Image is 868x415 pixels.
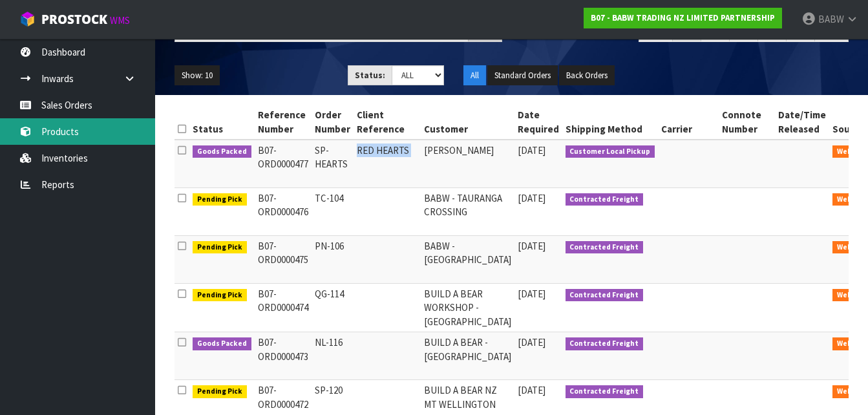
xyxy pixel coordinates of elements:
td: B07-ORD0000473 [255,332,312,380]
span: ProStock [41,11,107,28]
span: Contracted Freight [566,289,644,302]
td: BUILD A BEAR WORKSHOP - [GEOGRAPHIC_DATA] [421,284,514,332]
button: Standard Orders [487,65,558,86]
td: BUILD A BEAR - [GEOGRAPHIC_DATA] [421,332,514,380]
td: BABW - [GEOGRAPHIC_DATA] [421,236,514,284]
span: Contracted Freight [566,193,644,206]
strong: Status: [355,70,385,81]
td: [PERSON_NAME] [421,140,514,188]
button: Show: 10 [175,65,220,86]
span: Contracted Freight [566,337,644,350]
th: Connote Number [719,105,776,140]
span: [DATE] [518,336,545,348]
span: BABW [818,13,844,25]
strong: B07 - BABW TRADING NZ LIMITED PARTNERSHIP [591,12,775,23]
th: Order Number [312,105,354,140]
button: Back Orders [559,65,615,86]
span: Pending Pick [193,193,247,206]
th: Customer [421,105,514,140]
span: Goods Packed [193,337,251,350]
span: Pending Pick [193,241,247,254]
td: RED HEARTS [354,140,421,188]
td: TC-104 [312,188,354,236]
td: SP-HEARTS [312,140,354,188]
span: [DATE] [518,144,545,156]
th: Status [189,105,255,140]
td: BABW - TAURANGA CROSSING [421,188,514,236]
span: [DATE] [518,288,545,300]
span: [DATE] [518,192,545,204]
span: Pending Pick [193,289,247,302]
th: Date Required [514,105,562,140]
th: Reference Number [255,105,312,140]
td: B07-ORD0000476 [255,188,312,236]
span: Contracted Freight [566,385,644,398]
span: Customer Local Pickup [566,145,655,158]
span: Pending Pick [193,385,247,398]
span: [DATE] [518,384,545,396]
th: Date/Time Released [775,105,829,140]
span: [DATE] [518,240,545,252]
small: WMS [110,14,130,27]
td: PN-106 [312,236,354,284]
th: Client Reference [354,105,421,140]
span: Goods Packed [193,145,251,158]
span: Contracted Freight [566,241,644,254]
td: B07-ORD0000477 [255,140,312,188]
td: B07-ORD0000474 [255,284,312,332]
th: Carrier [658,105,719,140]
th: Shipping Method [562,105,659,140]
button: All [463,65,486,86]
td: NL-116 [312,332,354,380]
img: cube-alt.png [19,11,36,27]
td: B07-ORD0000475 [255,236,312,284]
td: QG-114 [312,284,354,332]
